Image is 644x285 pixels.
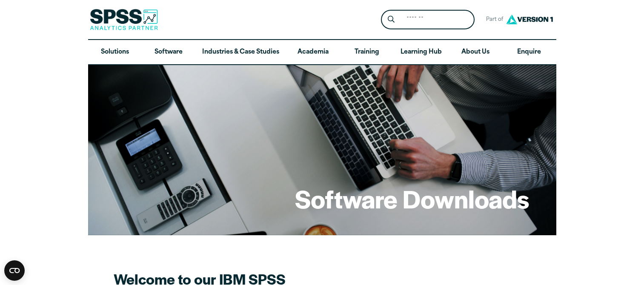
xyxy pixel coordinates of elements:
a: Software [142,40,195,65]
a: Industries & Case Studies [195,40,286,65]
button: Open CMP widget [4,260,25,281]
a: About Us [449,40,502,65]
span: Part of [481,14,504,26]
nav: Desktop version of site main menu [88,40,556,65]
a: Enquire [502,40,556,65]
h1: Software Downloads [295,182,529,215]
a: Academia [286,40,340,65]
img: Version1 Logo [504,11,555,27]
button: Search magnifying glass icon [383,12,399,28]
svg: Search magnifying glass icon [388,16,395,23]
img: SPSS Analytics Partner [90,9,158,30]
a: Learning Hub [394,40,449,65]
a: Training [340,40,393,65]
a: Solutions [88,40,142,65]
form: Site Header Search Form [381,10,475,30]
